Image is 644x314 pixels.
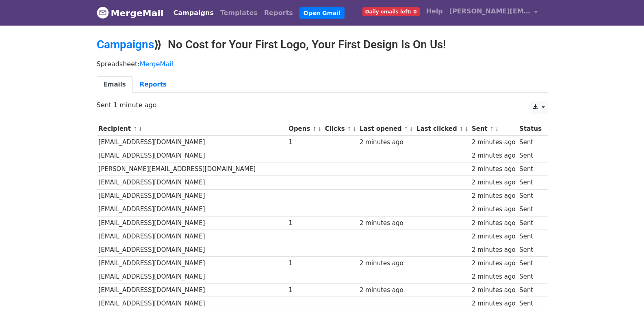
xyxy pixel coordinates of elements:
[97,297,287,310] td: [EMAIL_ADDRESS][DOMAIN_NAME]
[261,5,296,21] a: Reports
[414,122,470,136] th: Last clicked
[472,165,516,174] div: 2 minutes ago
[97,122,287,136] th: Recipient
[299,7,345,19] a: Open Gmail
[97,101,548,109] p: Sent 1 minute ago
[97,203,287,216] td: [EMAIL_ADDRESS][DOMAIN_NAME]
[517,176,543,189] td: Sent
[472,245,516,255] div: 2 minutes ago
[362,7,420,16] span: Daily emails left: 0
[472,272,516,282] div: 2 minutes ago
[470,122,517,136] th: Sent
[97,257,287,270] td: [EMAIL_ADDRESS][DOMAIN_NAME]
[517,203,543,216] td: Sent
[472,138,516,147] div: 2 minutes ago
[360,286,412,295] div: 2 minutes ago
[217,5,261,21] a: Templates
[97,38,154,51] a: Campaigns
[97,270,287,284] td: [EMAIL_ADDRESS][DOMAIN_NAME]
[464,126,469,132] a: ↓
[472,151,516,160] div: 2 minutes ago
[423,3,446,19] a: Help
[97,284,287,297] td: [EMAIL_ADDRESS][DOMAIN_NAME]
[446,3,541,22] a: [PERSON_NAME][EMAIL_ADDRESS][DOMAIN_NAME]
[286,122,323,136] th: Opens
[97,6,109,19] img: MergeMail logo
[347,126,351,132] a: ↑
[352,126,357,132] a: ↓
[323,122,358,136] th: Clicks
[459,126,464,132] a: ↑
[472,205,516,214] div: 2 minutes ago
[140,60,173,68] a: MergeMail
[133,76,173,93] a: Reports
[449,6,531,16] span: [PERSON_NAME][EMAIL_ADDRESS][DOMAIN_NAME]
[517,297,543,310] td: Sent
[472,191,516,201] div: 2 minutes ago
[409,126,414,132] a: ↓
[97,149,287,162] td: [EMAIL_ADDRESS][DOMAIN_NAME]
[288,219,321,228] div: 1
[312,126,317,132] a: ↑
[517,270,543,284] td: Sent
[517,216,543,230] td: Sent
[472,286,516,295] div: 2 minutes ago
[170,5,217,21] a: Campaigns
[288,286,321,295] div: 1
[97,60,548,68] p: Spreadsheet:
[404,126,408,132] a: ↑
[288,138,321,147] div: 1
[97,38,548,52] h2: ⟫ No Cost for Your First Logo, Your First Design Is On Us!
[517,284,543,297] td: Sent
[472,232,516,241] div: 2 minutes ago
[517,243,543,256] td: Sent
[517,122,543,136] th: Status
[133,126,137,132] a: ↑
[97,162,287,176] td: [PERSON_NAME][EMAIL_ADDRESS][DOMAIN_NAME]
[360,219,412,228] div: 2 minutes ago
[517,136,543,149] td: Sent
[97,136,287,149] td: [EMAIL_ADDRESS][DOMAIN_NAME]
[288,259,321,268] div: 1
[517,257,543,270] td: Sent
[490,126,494,132] a: ↑
[97,76,133,93] a: Emails
[97,243,287,256] td: [EMAIL_ADDRESS][DOMAIN_NAME]
[360,138,412,147] div: 2 minutes ago
[97,230,287,243] td: [EMAIL_ADDRESS][DOMAIN_NAME]
[360,259,412,268] div: 2 minutes ago
[472,219,516,228] div: 2 minutes ago
[517,149,543,162] td: Sent
[138,126,143,132] a: ↓
[97,189,287,203] td: [EMAIL_ADDRESS][DOMAIN_NAME]
[472,178,516,187] div: 2 minutes ago
[317,126,322,132] a: ↓
[472,299,516,308] div: 2 minutes ago
[472,259,516,268] div: 2 minutes ago
[359,3,423,19] a: Daily emails left: 0
[97,4,164,22] a: MergeMail
[358,122,414,136] th: Last opened
[97,176,287,189] td: [EMAIL_ADDRESS][DOMAIN_NAME]
[97,216,287,230] td: [EMAIL_ADDRESS][DOMAIN_NAME]
[495,126,499,132] a: ↓
[517,162,543,176] td: Sent
[517,230,543,243] td: Sent
[517,189,543,203] td: Sent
